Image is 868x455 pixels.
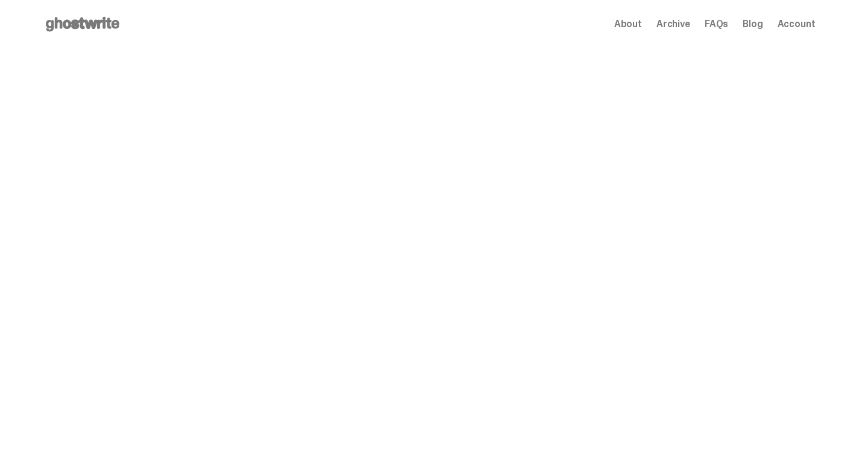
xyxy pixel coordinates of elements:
[778,19,816,29] a: Account
[743,19,763,29] a: Blog
[614,19,642,29] a: About
[656,19,690,29] a: Archive
[705,19,728,29] a: FAQs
